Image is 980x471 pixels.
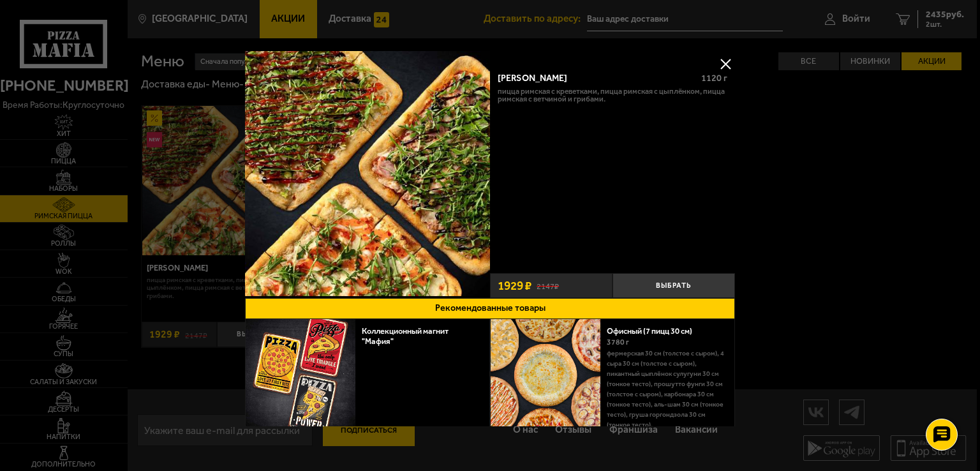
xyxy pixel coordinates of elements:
[498,280,531,292] span: 1929 ₽
[245,298,735,319] button: Рекомендованные товары
[245,51,490,296] img: Мама Миа
[607,338,629,347] span: 3780 г
[362,326,449,346] a: Коллекционный магнит "Мафия"
[245,51,490,298] a: Мама Миа
[607,326,702,336] a: Офисный (7 пицц 30 см)
[701,73,727,84] span: 1120 г
[612,273,735,298] button: Выбрать
[498,87,727,104] p: Пицца Римская с креветками, Пицца Римская с цыплёнком, Пицца Римская с ветчиной и грибами.
[537,280,559,291] s: 2147 ₽
[607,348,725,430] p: Фермерская 30 см (толстое с сыром), 4 сыра 30 см (толстое с сыром), Пикантный цыплёнок сулугуни 3...
[498,73,692,84] div: [PERSON_NAME]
